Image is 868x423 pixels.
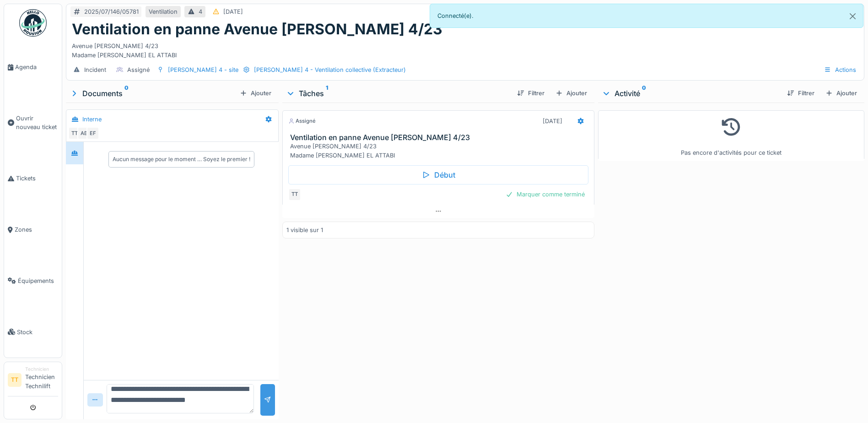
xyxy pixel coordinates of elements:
[124,88,129,99] sup: 0
[17,328,58,336] span: Stock
[25,366,58,394] li: Technicien Technilift
[822,87,861,99] div: Ajouter
[513,87,548,99] div: Filtrer
[552,87,591,99] div: Ajouter
[642,88,646,99] sup: 0
[543,117,562,125] div: [DATE]
[18,277,58,285] span: Équipements
[16,174,58,183] span: Tickets
[8,373,22,387] li: TT
[4,204,62,255] a: Zones
[288,188,301,201] div: TT
[430,4,864,28] div: Connecté(e).
[84,7,139,16] div: 2025/07/146/05781
[286,88,510,99] div: Tâches
[19,9,47,37] img: Badge_color-CXgf-gQk.svg
[86,127,99,140] div: EF
[199,7,202,16] div: 4
[25,366,58,373] div: Technicien
[783,87,818,99] div: Filtrer
[15,225,58,234] span: Zones
[290,133,590,142] h3: Ventilation en panne Avenue [PERSON_NAME] 4/23
[326,88,328,99] sup: 1
[288,117,316,125] div: Assigné
[168,65,238,74] div: [PERSON_NAME] 4 - site
[15,63,58,71] span: Agenda
[149,7,178,16] div: Ventilation
[4,153,62,204] a: Tickets
[286,226,323,234] div: 1 visible sur 1
[127,65,150,74] div: Assigné
[8,366,58,396] a: TT TechnicienTechnicien Technilift
[223,7,243,16] div: [DATE]
[84,65,106,74] div: Incident
[4,93,62,153] a: Ouvrir nouveau ticket
[72,21,442,38] h1: Ventilation en panne Avenue [PERSON_NAME] 4/23
[254,65,406,74] div: [PERSON_NAME] 4 - Ventilation collective (Extracteur)
[113,155,250,163] div: Aucun message pour le moment … Soyez le premier !
[290,142,590,159] div: Avenue [PERSON_NAME] 4/23 Madame [PERSON_NAME] EL ATTABI
[72,38,858,59] div: Avenue [PERSON_NAME] 4/23 Madame [PERSON_NAME] EL ATTABI
[288,165,588,184] div: Début
[77,127,90,140] div: AB
[16,114,58,131] span: Ouvrir nouveau ticket
[842,4,863,28] button: Close
[4,306,62,358] a: Stock
[236,87,275,99] div: Ajouter
[4,255,62,306] a: Équipements
[602,88,780,99] div: Activité
[502,188,588,201] div: Marquer comme terminé
[68,127,81,140] div: TT
[82,115,102,124] div: Interne
[820,63,860,76] div: Actions
[604,114,858,157] div: Pas encore d'activités pour ce ticket
[4,42,62,93] a: Agenda
[70,88,236,99] div: Documents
